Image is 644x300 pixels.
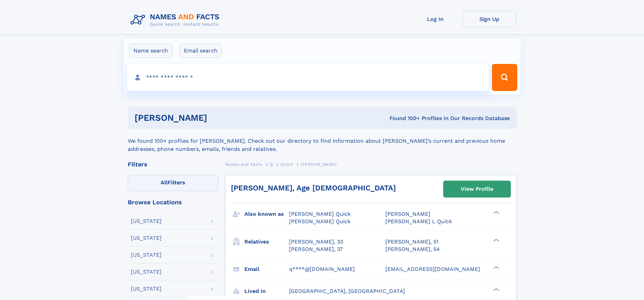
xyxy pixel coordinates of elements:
[131,218,162,224] div: [US_STATE]
[131,286,162,292] div: [US_STATE]
[492,210,500,215] div: ❯
[492,287,500,292] div: ❯
[244,208,289,220] h3: Also known as
[281,162,293,167] span: Quick
[461,181,493,197] div: View Profile
[408,11,462,27] a: Log In
[270,162,273,167] span: Q
[128,175,218,191] label: Filters
[289,238,343,246] a: [PERSON_NAME], 33
[444,181,510,197] a: View Profile
[385,218,452,225] span: [PERSON_NAME] L Quick
[385,246,440,253] a: [PERSON_NAME], 54
[244,285,289,297] h3: Lived in
[301,162,337,167] span: [PERSON_NAME]
[270,160,273,168] a: Q
[385,266,480,272] span: [EMAIL_ADDRESS][DOMAIN_NAME]
[289,211,351,217] span: [PERSON_NAME] Quick
[180,44,222,58] label: Email search
[462,11,517,27] a: Sign Up
[131,235,162,241] div: [US_STATE]
[492,265,500,270] div: ❯
[161,179,168,186] span: All
[128,129,517,153] div: We found 100+ profiles for [PERSON_NAME]. Check out our directory to find information about [PERS...
[131,252,162,258] div: [US_STATE]
[298,115,510,122] div: Found 100+ Profiles In Our Records Database
[289,218,351,225] span: [PERSON_NAME] Quick
[131,269,162,275] div: [US_STATE]
[492,238,500,242] div: ❯
[128,11,225,29] img: Logo Names and Facts
[128,199,218,205] div: Browse Locations
[244,236,289,248] h3: Relatives
[225,160,262,168] a: Names and Facts
[281,160,293,168] a: Quick
[244,263,289,275] h3: Email
[289,288,405,294] span: [GEOGRAPHIC_DATA], [GEOGRAPHIC_DATA]
[492,64,517,91] button: Search Button
[385,211,430,217] span: [PERSON_NAME]
[135,114,299,122] h1: [PERSON_NAME]
[127,64,489,91] input: search input
[289,246,343,253] a: [PERSON_NAME], 37
[128,161,218,167] div: Filters
[129,44,172,58] label: Name search
[231,184,396,192] a: [PERSON_NAME], Age [DEMOGRAPHIC_DATA]
[385,238,438,246] a: [PERSON_NAME], 51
